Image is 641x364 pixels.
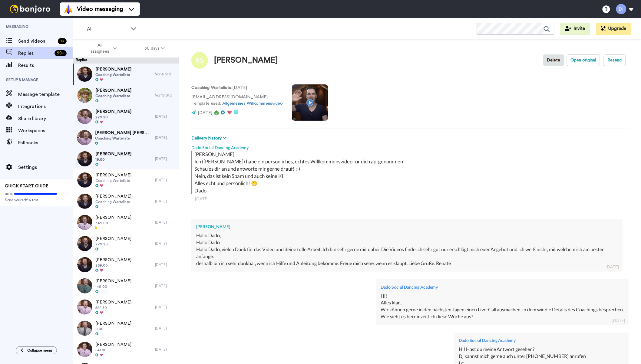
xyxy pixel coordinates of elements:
[77,88,92,103] img: 6d7cb4de-495a-470d-a4ff-a05d34193018-thumb.jpg
[7,5,53,13] img: bj-logo-header-white.svg
[18,38,55,45] span: Send videos
[64,4,73,14] img: vm-color.svg
[191,86,232,90] strong: Coaching Warteliste
[222,101,283,106] a: Allgemeines Willkommensvideo
[18,127,73,134] span: Workspaces
[73,233,179,254] a: [PERSON_NAME]279.20[DATE]
[77,278,92,293] img: 71673bba-44f2-40b3-acfd-fe7477f29589-thumb.jpg
[155,305,176,310] div: [DATE]
[155,135,176,140] div: [DATE]
[191,85,283,91] p: : [DATE]
[196,224,618,230] div: [PERSON_NAME]
[155,178,176,182] div: [DATE]
[95,284,131,289] span: 149.00
[131,43,178,54] button: 30 days
[74,40,131,57] button: All assignees
[18,115,73,122] span: Share library
[18,62,73,69] span: Results
[95,278,131,284] span: [PERSON_NAME]
[155,241,176,246] div: [DATE]
[459,337,624,343] div: Dado Social Dancing Academy
[18,50,52,57] span: Replies
[73,339,179,360] a: [PERSON_NAME]541.00[DATE]
[18,139,73,146] span: Fallbacks
[5,184,48,188] span: QUICK START GUIDE
[73,85,179,106] a: [PERSON_NAME]Coaching WartelisteVor 13 Std.
[73,254,179,275] a: [PERSON_NAME]269.00[DATE]
[95,115,131,120] span: 279.20
[95,348,131,353] span: 541.00
[77,172,92,188] img: e1ed8ef7-8248-4c6d-aa48-f7f5a6c13847-thumb.jpg
[95,326,131,331] span: 9.00
[155,347,176,352] div: [DATE]
[73,297,179,318] a: [PERSON_NAME]522.80[DATE]
[95,193,131,199] span: [PERSON_NAME]
[381,293,624,320] div: Hi! Alles klar... Wir können gerne in den nächsten Tagen einen Live-Call ausmachen, in dem wir di...
[95,72,131,77] span: Coaching Warteliste
[196,246,618,260] div: Hallo Dado, vielen Dank für das Video und deine tolle Arbeit. Ich bin sehr gerne mit dabei. Die V...
[95,221,131,225] span: 349.00
[73,127,179,148] a: [PERSON_NAME] [PERSON_NAME]Coaching Warteliste[DATE]
[73,318,179,339] a: [PERSON_NAME]9.00[DATE]
[95,157,131,162] span: 19.00
[55,50,67,56] div: 99 +
[77,300,92,315] img: ba9f8f89-005b-4003-a7c0-ac1a4877aff1-thumb.jpg
[77,194,92,209] img: 6c9683c7-f169-427d-8962-9a4ab4887d74-thumb.jpg
[95,136,152,141] span: Coaching Warteliste
[95,151,131,157] span: [PERSON_NAME]
[95,320,131,326] span: [PERSON_NAME]
[196,232,618,239] div: Hallo Dado,
[77,130,92,145] img: a05e7ec0-a0ac-47a4-a559-1bcf8e778d83-thumb.jpg
[73,57,179,64] div: Replies
[155,93,176,98] div: Vor 13 Std.
[155,114,176,119] div: [DATE]
[95,257,131,263] span: [PERSON_NAME]
[560,23,590,35] button: Invite
[77,342,92,357] img: 947f9103-6316-4e79-8248-bb37ce35f580-thumb.jpg
[16,346,57,354] button: Collapse menu
[77,67,92,82] img: 5975356e-ad93-4176-ae4e-20fe3da97637-thumb.jpg
[191,135,228,142] button: Delivery history
[73,64,179,85] a: [PERSON_NAME]Coaching WartelisteVor 4 Std.
[73,191,179,212] a: [PERSON_NAME]Coaching Warteliste[DATE]
[73,275,179,297] a: [PERSON_NAME]149.00[DATE]
[155,284,176,288] div: [DATE]
[196,260,618,267] div: deshalb bin ich sehr dankbar, wenn ich Hilfe und Anleitung bekomme. Freue mich sehe, wenn es klap...
[155,72,176,77] div: Vor 4 Std.
[606,264,619,270] div: [DATE]
[196,239,618,246] div: Hallo Dado
[612,317,625,323] div: [DATE]
[73,148,179,169] a: [PERSON_NAME]19.00[DATE]
[27,348,52,353] span: Collapse menu
[155,326,176,331] div: [DATE]
[95,130,152,136] span: [PERSON_NAME] [PERSON_NAME]
[73,212,179,233] a: [PERSON_NAME]349.00[DATE]
[191,52,208,69] img: Image of Renate Schmid
[18,164,73,171] span: Settings
[77,236,92,251] img: 7d775785-7c4f-4030-b928-c350a24828f7-thumb.jpg
[95,178,131,183] span: Coaching Warteliste
[95,342,131,348] span: [PERSON_NAME]
[18,91,73,98] span: Message template
[155,156,176,161] div: [DATE]
[604,54,626,66] button: Resend
[194,151,627,194] div: [PERSON_NAME] Ich ([PERSON_NAME]) habe ein persönliches, echtes Willkommensvideo für dich aufgeno...
[543,54,564,66] button: Delete
[58,38,67,44] div: 13
[95,87,131,93] span: [PERSON_NAME]
[596,23,631,35] button: Upgrade
[5,192,13,196] span: 80%
[77,151,92,166] img: 2e85310a-dec3-43f9-8bb0-74992db3e9bb-thumb.jpg
[567,54,600,66] button: Open original
[77,5,123,13] span: Video messaging
[87,25,127,33] span: All
[381,284,624,290] div: Dado Social Dancing Academy
[95,236,131,242] span: [PERSON_NAME]
[77,321,92,336] img: cd67e97b-3c6d-4647-a525-cf4178d9dc58-thumb.jpg
[214,56,278,65] div: [PERSON_NAME]
[155,262,176,267] div: [DATE]
[95,93,131,98] span: Coaching Warteliste
[95,242,131,247] span: 279.20
[155,199,176,204] div: [DATE]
